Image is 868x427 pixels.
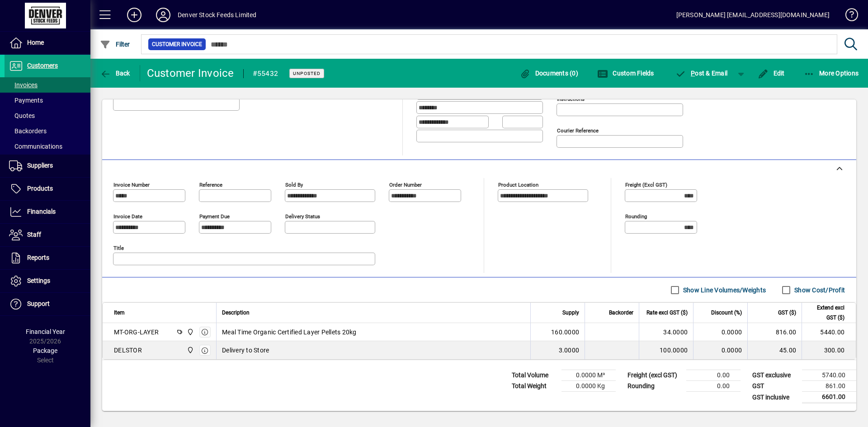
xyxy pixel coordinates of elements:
[755,65,787,81] button: Edit
[681,286,766,295] label: Show Line Volumes/Weights
[804,70,859,77] span: More Options
[113,245,124,251] mat-label: Title
[693,323,747,341] td: 0.0000
[5,270,90,292] a: Settings
[778,308,796,318] span: GST ($)
[645,346,688,355] div: 100.0000
[551,328,579,337] span: 160.0000
[5,139,90,154] a: Communications
[100,41,130,48] span: Filter
[114,308,125,318] span: Item
[222,328,357,337] span: Meal Time Organic Certified Layer Pellets 20kg
[676,8,830,22] div: [PERSON_NAME] [EMAIL_ADDRESS][DOMAIN_NAME]
[748,370,802,381] td: GST exclusive
[5,32,90,54] a: Home
[114,346,142,355] div: DELSTOR
[5,93,90,108] a: Payments
[686,370,741,381] td: 0.00
[671,65,732,81] button: Post & Email
[27,277,50,284] span: Settings
[5,123,90,139] a: Backorders
[222,346,269,355] span: Delivery to Store
[802,323,856,341] td: 5440.00
[90,65,140,81] app-page-header-button: Back
[595,65,656,81] button: Custom Fields
[793,286,845,295] label: Show Cost/Profit
[758,70,785,77] span: Edit
[645,328,688,337] div: 34.0000
[5,293,90,315] a: Support
[222,308,250,318] span: Description
[748,381,802,392] td: GST
[5,108,90,123] a: Quotes
[184,327,195,337] span: DENVER STOCKFEEDS LTD
[802,392,856,403] td: 6601.00
[561,381,616,392] td: 0.0000 Kg
[98,36,132,52] button: Filter
[559,346,580,355] span: 3.0000
[178,8,257,22] div: Denver Stock Feeds Limited
[625,213,647,220] mat-label: Rounding
[517,65,580,81] button: Documents (0)
[711,308,742,318] span: Discount (%)
[686,381,741,392] td: 0.00
[625,182,667,188] mat-label: Freight (excl GST)
[839,2,857,31] a: Knowledge Base
[693,341,747,359] td: 0.0000
[113,182,150,188] mat-label: Invoice number
[561,370,616,381] td: 0.0000 M³
[199,213,230,220] mat-label: Payment due
[562,308,579,318] span: Supply
[100,70,130,77] span: Back
[5,178,90,200] a: Products
[27,62,58,69] span: Customers
[27,39,44,46] span: Home
[389,182,422,188] mat-label: Order number
[802,341,856,359] td: 300.00
[285,182,303,188] mat-label: Sold by
[5,77,90,93] a: Invoices
[507,381,561,392] td: Total Weight
[120,7,149,23] button: Add
[9,112,35,119] span: Quotes
[184,345,195,355] span: DENVER STOCKFEEDS LTD
[498,182,538,188] mat-label: Product location
[27,208,56,215] span: Financials
[285,213,320,220] mat-label: Delivery status
[253,66,278,81] div: #55432
[9,81,38,89] span: Invoices
[27,231,41,238] span: Staff
[5,247,90,269] a: Reports
[557,127,599,134] mat-label: Courier Reference
[113,213,142,220] mat-label: Invoice date
[609,308,633,318] span: Backorder
[597,70,654,77] span: Custom Fields
[152,40,202,49] span: Customer Invoice
[623,381,686,392] td: Rounding
[149,7,178,23] button: Profile
[807,303,844,323] span: Extend excl GST ($)
[5,201,90,223] a: Financials
[748,392,802,403] td: GST inclusive
[27,162,53,169] span: Suppliers
[675,70,728,77] span: ost & Email
[5,155,90,177] a: Suppliers
[5,224,90,246] a: Staff
[646,308,688,318] span: Rate excl GST ($)
[747,323,802,341] td: 816.00
[199,182,222,188] mat-label: Reference
[27,185,53,192] span: Products
[802,65,861,81] button: More Options
[98,65,132,81] button: Back
[27,300,50,307] span: Support
[507,370,561,381] td: Total Volume
[9,143,62,150] span: Communications
[27,254,49,261] span: Reports
[519,70,578,77] span: Documents (0)
[9,97,43,104] span: Payments
[33,347,57,354] span: Package
[747,341,802,359] td: 45.00
[623,370,686,381] td: Freight (excl GST)
[691,70,695,77] span: P
[147,66,234,80] div: Customer Invoice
